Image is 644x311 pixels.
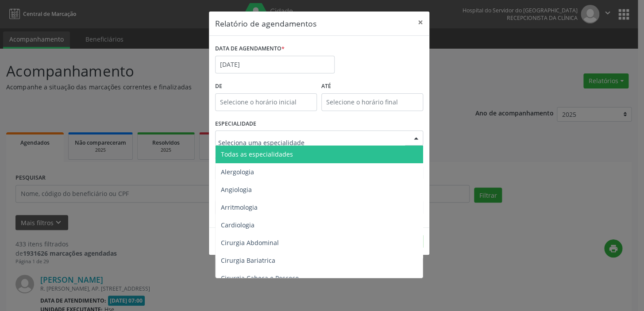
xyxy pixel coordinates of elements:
[221,150,293,158] span: Todas as especialidades
[215,93,317,111] input: Selecione o horário inicial
[215,80,317,93] label: De
[321,80,423,93] label: ATÉ
[221,256,275,265] span: Cirurgia Bariatrica
[215,56,335,73] input: Selecione uma data ou intervalo
[221,168,254,176] span: Alergologia
[221,238,279,247] span: Cirurgia Abdominal
[215,42,285,56] label: DATA DE AGENDAMENTO
[412,12,429,33] button: Close
[321,93,423,111] input: Selecione o horário final
[221,221,255,229] span: Cardiologia
[215,18,316,29] h5: Relatório de agendamentos
[221,203,258,211] span: Arritmologia
[218,134,405,151] input: Seleciona uma especialidade
[221,185,252,194] span: Angiologia
[215,117,256,131] label: ESPECIALIDADE
[221,274,299,282] span: Cirurgia Cabeça e Pescoço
